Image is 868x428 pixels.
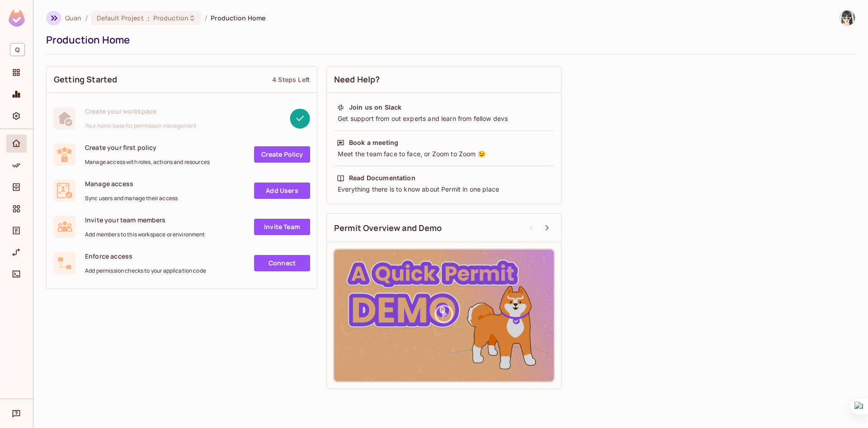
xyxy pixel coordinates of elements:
[65,14,82,22] span: the active workspace
[254,219,310,235] a: Invite Team
[6,265,27,283] div: Connect
[6,135,27,153] div: Home
[6,178,27,196] div: Directory
[10,43,25,56] span: Q
[337,185,551,194] div: Everything there is to know about Permit in one place
[211,14,265,22] span: Production Home
[85,159,210,166] span: Manage access with roles, actions and resources
[6,404,27,423] div: Help & Updates
[85,107,197,115] span: Create your workspace
[6,39,27,60] div: Workspace: Quan
[349,173,415,183] div: Read Documentation
[85,14,88,22] li: /
[85,216,205,224] span: Invite your team members
[97,14,144,22] span: Default Project
[9,10,25,27] img: SReyMgAAAABJRU5ErkJggg==
[254,183,310,199] a: Add Users
[85,122,197,130] span: Your home base for permission management
[85,231,205,238] span: Add members to this workspace or environment
[147,14,150,22] span: :
[54,74,117,85] span: Getting Started
[6,221,27,240] div: Audit Log
[6,107,27,125] div: Settings
[6,156,27,174] div: Policy
[272,75,310,84] div: 4 Steps Left
[6,63,27,82] div: Projects
[254,255,310,271] a: Connect
[85,179,178,188] span: Manage access
[153,14,189,22] span: Production
[840,10,855,25] img: Quân Đỗ
[46,33,851,47] div: Production Home
[349,103,401,112] div: Join us on Slack
[334,222,442,234] span: Permit Overview and Demo
[85,252,206,260] span: Enforce access
[254,146,310,163] a: Create Policy
[349,138,398,147] div: Book a meeting
[85,143,210,152] span: Create your first policy
[6,243,27,261] div: URL Mapping
[334,74,380,85] span: Need Help?
[6,200,27,218] div: Elements
[337,114,551,123] div: Get support from out experts and learn from fellow devs
[85,267,206,274] span: Add permission checks to your application code
[205,14,207,22] li: /
[85,195,178,202] span: Sync users and manage their access
[6,85,27,103] div: Monitoring
[337,149,551,159] div: Meet the team face to face, or Zoom to Zoom 😉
